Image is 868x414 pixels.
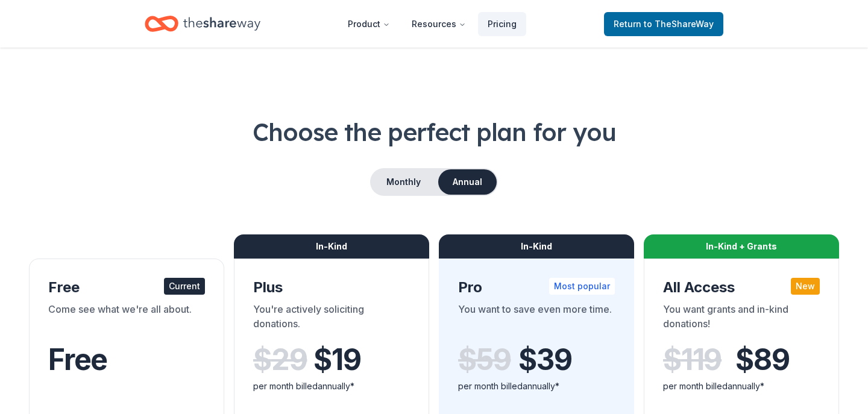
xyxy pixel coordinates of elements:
[438,169,497,195] button: Annual
[29,115,839,149] h1: Choose the perfect plan for you
[253,302,410,336] div: You're actively soliciting donations.
[439,234,634,259] div: In-Kind
[253,379,410,394] div: per month billed annually*
[791,278,820,295] div: New
[614,17,714,31] span: Return
[338,10,526,38] nav: Main
[48,302,205,336] div: Come see what we're all about.
[458,302,615,336] div: You want to save even more time.
[253,278,410,297] div: Plus
[549,278,615,295] div: Most popular
[371,169,436,195] button: Monthly
[234,234,429,259] div: In-Kind
[604,12,723,36] a: Returnto TheShareWay
[458,278,615,297] div: Pro
[458,379,615,394] div: per month billed annually*
[735,343,789,377] span: $ 89
[402,12,476,36] button: Resources
[338,12,400,36] button: Product
[644,19,714,29] span: to TheShareWay
[663,379,820,394] div: per month billed annually*
[663,278,820,297] div: All Access
[145,10,260,38] a: Home
[48,342,107,377] span: Free
[478,12,526,36] a: Pricing
[164,278,205,295] div: Current
[518,343,571,377] span: $ 39
[313,343,360,377] span: $ 19
[48,278,205,297] div: Free
[644,234,839,259] div: In-Kind + Grants
[663,302,820,336] div: You want grants and in-kind donations!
